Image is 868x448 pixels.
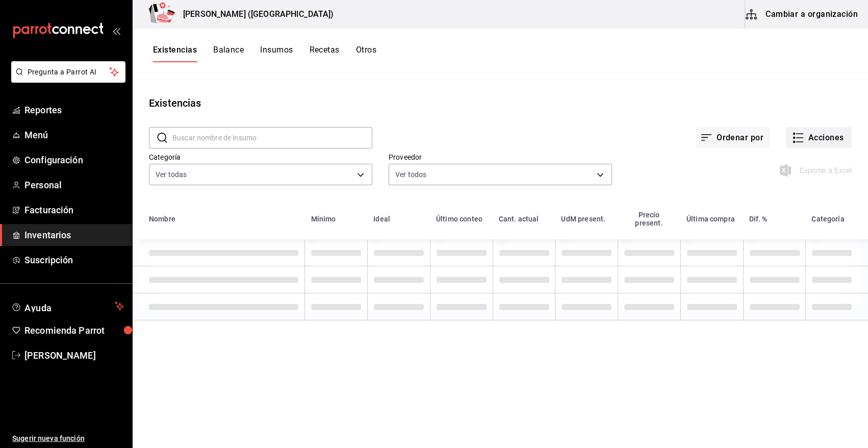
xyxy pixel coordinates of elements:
button: Insumos [260,45,293,62]
span: Inventarios [24,228,124,242]
span: Recomienda Parrot [24,323,124,337]
div: Categoría [811,215,844,223]
h3: [PERSON_NAME] ([GEOGRAPHIC_DATA]) [175,8,334,20]
a: Pregunta a Parrot AI [7,74,125,85]
span: Suscripción [24,253,124,267]
button: Acciones [786,127,852,148]
input: Buscar nombre de insumo [172,128,372,148]
span: Pregunta a Parrot AI [28,67,110,78]
label: Categoría [149,154,372,161]
span: Ver todos [395,169,426,180]
button: open_drawer_menu [112,27,120,35]
span: Facturación [24,203,124,217]
span: Ver todas [156,169,187,180]
div: navigation tabs [153,45,376,62]
div: Mínimo [311,215,336,223]
div: Precio present. [624,211,674,227]
span: Personal [24,178,124,192]
span: [PERSON_NAME] [24,349,124,362]
div: Último conteo [436,215,482,223]
div: Dif. % [749,215,768,223]
div: Cant. actual [499,215,539,223]
div: Existencias [149,95,201,111]
div: Nombre [149,215,175,223]
button: Recetas [309,45,339,62]
div: Última compra [686,215,735,223]
button: Ordenar por [696,127,770,148]
div: Ideal [373,215,390,223]
span: Sugerir nueva función [12,433,124,444]
button: Existencias [153,45,197,62]
span: Reportes [24,103,124,117]
button: Otros [356,45,376,62]
span: Ayuda [24,300,111,312]
label: Proveedor [389,154,612,161]
span: Menú [24,128,124,142]
button: Balance [213,45,244,62]
div: UdM present. [561,215,605,223]
button: Pregunta a Parrot AI [11,61,125,83]
span: Configuración [24,153,124,167]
